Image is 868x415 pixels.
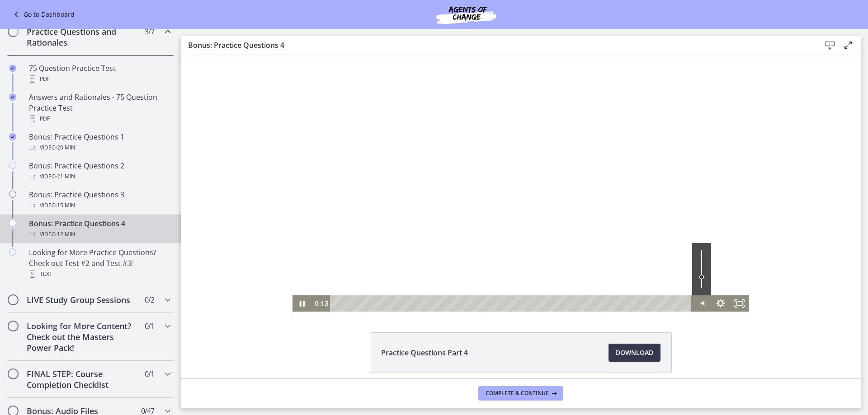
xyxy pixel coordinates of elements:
div: Answers and Rationales - 75 Question Practice Test [29,92,170,124]
iframe: Video Lesson [181,55,861,312]
div: 75 Question Practice Test [29,63,170,84]
h2: Practice Questions and Rationales [27,26,137,48]
span: 0 / 2 [145,294,154,305]
h2: FINAL STEP: Course Completion Checklist [27,368,137,390]
i: Completed [9,93,16,101]
h2: Looking for More Content? Check out the Masters Power Pack! [27,321,137,353]
div: Bonus: Practice Questions 4 [29,218,170,240]
span: · 20 min [56,142,75,153]
div: Bonus: Practice Questions 3 [29,189,170,211]
img: Agents of Change [412,4,520,25]
span: Complete & continue [486,390,549,397]
span: Download [616,347,653,358]
div: Bonus: Practice Questions 2 [29,160,170,182]
div: Video [29,171,170,182]
div: Video [29,229,170,240]
span: Practice Questions Part 4 [381,347,468,358]
div: Looking for More Practice Questions? Check out Test #2 and Test #3! [29,247,170,280]
i: Completed [9,133,16,140]
span: 0 / 1 [145,321,154,331]
a: Download [609,344,660,362]
button: Complete & continue [478,386,563,401]
div: PDF [29,113,170,124]
div: Video [29,142,170,153]
span: · 21 min [56,171,75,182]
i: Completed [9,65,16,72]
a: Go to Dashboard [11,9,75,20]
button: Show settings menu [530,240,549,256]
div: Text [29,269,170,280]
button: Fullscreen [549,240,568,256]
div: Volume [511,188,530,240]
span: 0 / 1 [145,368,154,379]
span: 3 / 7 [145,26,154,37]
h2: LIVE Study Group Sessions [27,294,137,305]
div: Bonus: Practice Questions 1 [29,131,170,153]
span: · 12 min [56,229,75,240]
button: Mute [511,240,530,256]
span: · 15 min [56,200,75,211]
h3: Bonus: Practice Questions 4 [188,40,807,51]
div: Video [29,200,170,211]
div: PDF [29,74,170,84]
